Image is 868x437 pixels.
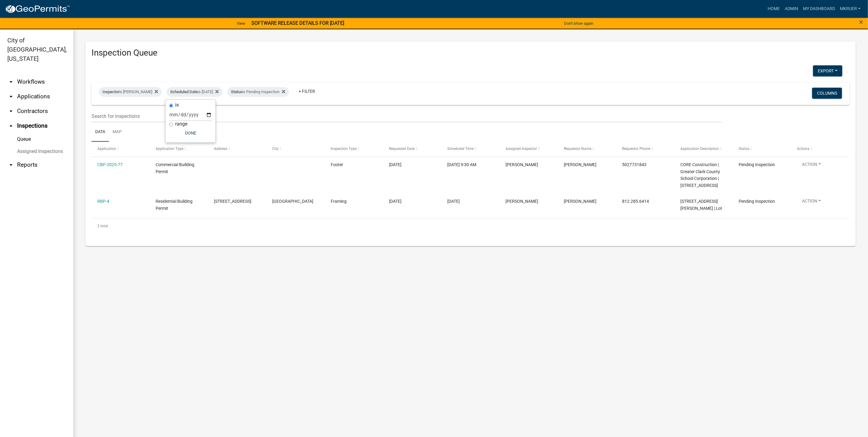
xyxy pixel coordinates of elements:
span: 233 Forest Dr Jeffersonville, IN 47130 | Lot [681,199,722,211]
span: Status [231,89,242,94]
span: Pending Inspection [739,162,775,167]
span: JEFFERSONVILLE [272,199,314,204]
a: View [234,18,248,28]
button: Action [797,161,826,170]
span: Application Type [156,147,183,151]
span: 5027731843 [622,162,646,167]
button: Columns [812,88,842,99]
datatable-header-cell: Application [92,142,150,156]
datatable-header-cell: Inspection Type [325,142,383,156]
span: Actions [797,147,810,151]
span: Framing [331,199,347,204]
div: 2 total [92,218,850,234]
i: arrow_drop_down [7,78,15,86]
input: Search for inspections [92,110,722,122]
i: arrow_drop_down [7,107,15,115]
span: Application [97,147,116,151]
span: Commercial Building Permit [156,162,194,174]
datatable-header-cell: Requested Date [383,142,441,156]
div: [DATE] [447,198,494,205]
i: arrow_drop_down [7,161,15,169]
span: Mike Kruer [564,162,596,167]
a: Data [92,122,109,142]
button: Action [797,198,826,207]
label: is [175,103,179,108]
span: 233 FOREST DRIVE [214,199,251,204]
span: Requestor Phone [622,147,650,151]
a: mkruer [837,3,863,15]
div: is Pending Inspection [227,87,289,97]
span: Pending Inspection [739,199,775,204]
div: is [DATE] [167,87,222,97]
span: Footer [331,162,343,167]
datatable-header-cell: Actions [791,142,850,156]
a: Home [765,3,782,15]
strong: SOFTWARE RELEASE DETAILS FOR [DATE] [251,20,344,26]
span: Mike Kruer [506,199,538,204]
datatable-header-cell: Application Description [675,142,733,156]
a: + Filter [294,86,320,97]
datatable-header-cell: Assigned Inspector [500,142,558,156]
span: Inspector [103,89,119,94]
datatable-header-cell: Address [208,142,266,156]
h3: Inspection Queue [92,48,850,58]
span: Inspection Type [331,147,357,151]
span: Assigned Inspector [506,147,537,151]
button: Close [859,18,863,26]
span: Scheduled Date [170,89,198,94]
datatable-header-cell: Requestor Name [558,142,616,156]
datatable-header-cell: Status [733,142,791,156]
span: Requestor Name [564,147,591,151]
span: CORE Construction | Greater Clark County School Corporation | 5300 State Road 62 [681,162,720,188]
span: 09/16/2025 [389,162,402,167]
datatable-header-cell: City [266,142,325,156]
span: City [272,147,279,151]
a: CBP-2025-77 [97,162,123,167]
datatable-header-cell: Scheduled Time [441,142,500,156]
label: range [175,122,188,127]
button: Don't show again [562,18,596,28]
a: Map [109,122,125,142]
span: Requested Date [389,147,415,151]
span: Application Description [681,147,719,151]
span: Status [739,147,750,151]
a: My Dashboard [801,3,837,15]
span: Scheduled Time [447,147,474,151]
span: × [859,18,863,26]
span: 09/16/2025 [389,199,402,204]
span: Mike Kruer [564,199,596,204]
i: arrow_drop_down [7,93,15,100]
span: Mike Kruer [506,162,538,167]
span: Residential Building Permit [156,199,193,211]
span: 812.285.6414 [622,199,649,204]
div: [DATE] 9:30 AM [447,161,494,168]
i: arrow_drop_up [7,122,15,129]
div: is [PERSON_NAME] [99,87,162,97]
span: Address [214,147,227,151]
datatable-header-cell: Requestor Phone [616,142,675,156]
button: Done [169,128,212,139]
a: RBP-4 [97,199,109,204]
button: Export [813,65,842,76]
datatable-header-cell: Application Type [150,142,208,156]
a: Admin [782,3,801,15]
